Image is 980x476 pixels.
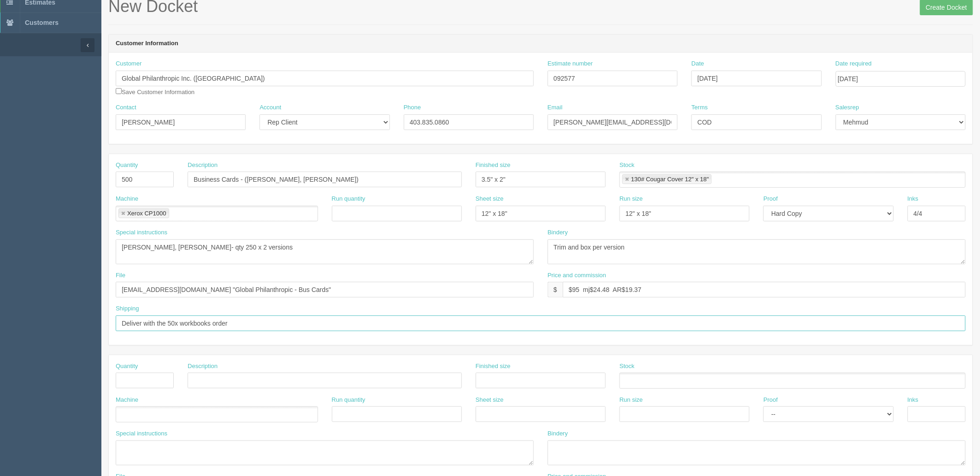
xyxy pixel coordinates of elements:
label: Phone [404,103,421,112]
label: Sheet size [476,195,504,203]
label: Estimate number [548,59,593,68]
label: Inks [908,195,919,203]
label: Date [691,59,704,68]
label: Proof [763,195,778,203]
label: Finished size [476,362,511,371]
label: Run size [620,396,643,405]
input: Enter customer name [116,71,534,86]
textarea: ATT: [PERSON_NAME], [STREET_ADDRESS][PERSON_NAME] [116,440,534,465]
label: Date required [836,59,872,68]
label: Special instructions [116,228,167,237]
label: Inks [908,396,919,405]
label: Shipping [116,304,139,313]
label: Description [188,161,218,170]
div: Save Customer Information [116,59,534,96]
label: Machine [116,396,138,405]
div: 130# Cougar Cover 12" x 18" [631,176,709,182]
label: Price and commission [548,271,606,280]
textarea: Trim and box [548,239,966,264]
label: Customer [116,59,142,68]
label: Run quantity [332,195,366,203]
label: Terms [691,103,708,112]
label: Account [260,103,281,112]
textarea: [PERSON_NAME] - qty 250 [116,239,534,264]
label: Finished size [476,161,511,170]
label: Run size [620,195,643,203]
label: Run quantity [332,396,366,405]
label: Stock [620,161,635,170]
label: Special instructions [116,429,167,438]
label: Salesrep [836,103,859,112]
label: Bindery [548,429,568,438]
label: Machine [116,195,138,203]
label: Email [548,103,563,112]
label: Proof [763,396,778,405]
label: Bindery [548,228,568,237]
header: Customer Information [109,35,973,53]
label: Description [188,362,218,371]
label: Quantity [116,161,138,170]
label: Sheet size [476,396,504,405]
span: Customers [25,19,59,26]
label: Stock [620,362,635,371]
label: Quantity [116,362,138,371]
div: $ [548,282,563,297]
label: Contact [116,103,136,112]
label: File [116,271,125,280]
div: Xerox CP1000 [127,210,166,216]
